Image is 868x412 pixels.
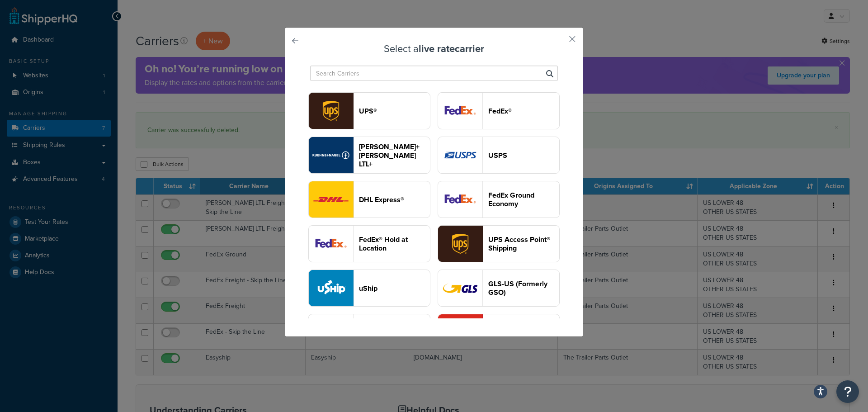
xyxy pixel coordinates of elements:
button: smartPost logoFedEx Ground Economy [438,181,560,218]
button: gso logoGLS-US (Formerly GSO) [438,270,560,307]
header: FedEx® [488,107,559,115]
button: usps logoUSPS [438,137,560,174]
img: fastwayv2 logo [438,314,482,350]
img: uShip logo [309,270,353,306]
img: abfFreight logo [309,314,353,350]
button: dhl logoDHL Express® [308,181,430,218]
img: dhl logo [309,181,353,218]
img: smartPost logo [438,181,482,218]
strong: live rate carrier [419,41,484,56]
img: ups logo [309,93,353,129]
header: FedEx Ground Economy [488,191,559,208]
img: reTransFreight logo [309,137,353,173]
img: fedEx logo [438,93,482,129]
button: ups logoUPS® [308,92,430,129]
button: uShip logouShip [308,270,430,307]
header: USPS [488,151,559,160]
img: usps logo [438,137,482,173]
header: UPS Access Point® Shipping [488,235,559,252]
header: FedEx® Hold at Location [359,235,430,252]
header: DHL Express® [359,195,430,204]
img: fedExLocation logo [309,226,353,262]
header: [PERSON_NAME]+[PERSON_NAME] LTL+ [359,142,430,168]
button: reTransFreight logo[PERSON_NAME]+[PERSON_NAME] LTL+ [308,137,430,174]
button: Open Resource Center [836,380,859,403]
header: GLS-US (Formerly GSO) [488,279,559,297]
button: fedEx logoFedEx® [438,92,560,129]
button: fastwayv2 logo [438,314,560,351]
h3: Select a [308,43,560,54]
button: abfFreight logo [308,314,430,351]
header: uShip [359,284,430,293]
button: accessPoint logoUPS Access Point® Shipping [438,225,560,262]
header: UPS® [359,107,430,115]
img: accessPoint logo [438,226,482,262]
img: gso logo [438,270,482,306]
input: Search Carriers [310,66,558,81]
button: fedExLocation logoFedEx® Hold at Location [308,225,430,262]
